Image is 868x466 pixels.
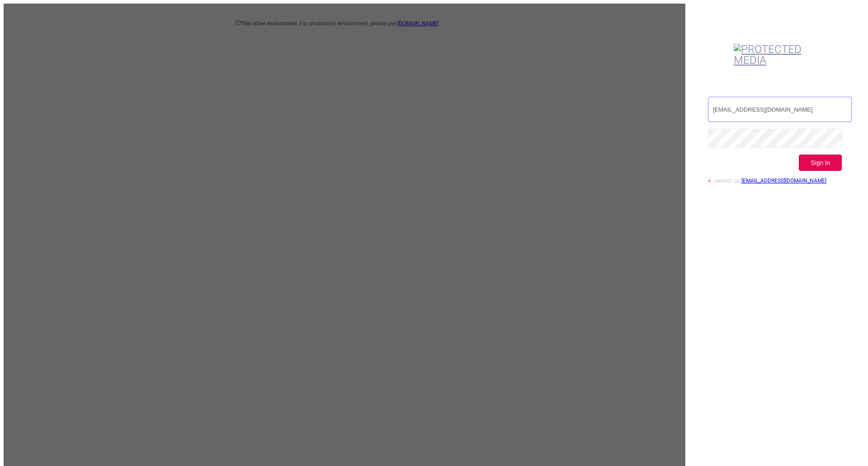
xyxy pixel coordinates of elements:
[714,178,740,184] span: contact us
[734,44,816,66] img: Protected Media
[811,159,830,166] span: Sign in
[708,97,852,122] input: Username
[741,178,826,184] a: [EMAIL_ADDRESS][DOMAIN_NAME]
[799,155,842,171] button: Sign in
